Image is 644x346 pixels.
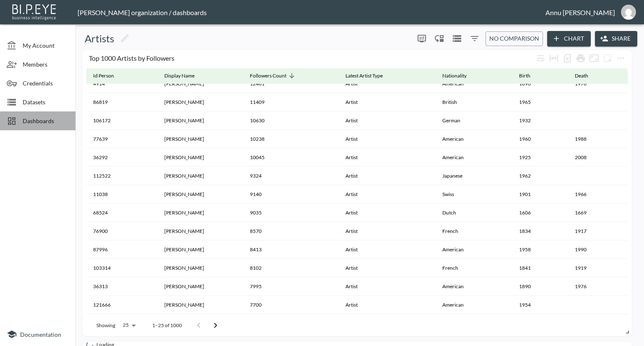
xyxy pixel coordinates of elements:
[575,71,588,81] div: Death
[93,71,114,81] div: Id Person
[23,98,69,106] span: Datasets
[568,277,628,296] th: 1976
[512,75,569,93] th: 1898
[243,167,339,185] th: 9324
[568,222,628,240] th: 1917
[164,71,205,81] span: Display Name
[512,259,569,277] th: 1841
[547,31,591,46] button: Chart
[23,79,69,88] span: Credentials
[243,240,339,259] th: 8413
[436,130,512,148] th: American
[158,222,243,240] th: Edgar Degas
[568,130,628,148] th: 1988
[489,34,539,44] span: No comparison
[512,240,569,259] th: 1958
[158,167,243,185] th: Takashi Murakami
[158,277,243,296] th: Man Ray
[621,5,636,20] img: 30a3054078d7a396129f301891e268cf
[442,71,467,81] div: Nationality
[243,130,339,148] th: 10238
[250,71,297,81] span: Followers Count
[512,277,569,296] th: 1890
[164,71,195,81] div: Display Name
[512,204,569,222] th: 1606
[86,93,158,111] th: 86819
[436,296,512,314] th: American
[512,93,569,111] th: 1965
[486,31,543,46] button: No comparison
[568,240,628,259] th: 1990
[339,111,436,130] th: Artist
[545,8,615,16] div: Annu [PERSON_NAME]
[89,54,534,62] div: Top 1000 Artists by Followers
[519,71,541,81] span: Birth
[534,52,547,65] div: Wrap text
[250,71,286,81] div: Followers Count
[243,93,339,111] th: 11409
[158,240,243,259] th: Keith Haring
[20,331,61,338] span: Documentation
[614,52,628,65] button: more
[601,53,614,61] span: Attach chart to a group
[415,32,428,45] button: more
[568,259,628,277] th: 1919
[339,277,436,296] th: Artist
[415,32,428,45] span: Display settings
[547,52,561,65] div: Toggle table layout between fixed and auto (default: auto)
[86,111,158,130] th: 106172
[158,111,243,130] th: Gerhard Richter
[158,185,243,204] th: Alberto Giacometti
[436,222,512,240] th: French
[86,222,158,240] th: 76900
[158,204,243,222] th: Rembrandt van Rijn
[158,75,243,93] th: Alexander Calder
[339,130,436,148] th: Artist
[86,240,158,259] th: 87996
[450,32,464,45] button: Datasets
[436,185,512,204] th: Swiss
[512,130,569,148] th: 1960
[568,204,628,222] th: 1669
[119,320,139,331] div: 25
[561,52,574,65] div: Number of rows selected for download: 1000
[85,32,114,45] h5: Artists
[568,185,628,204] th: 1966
[512,167,569,185] th: 1962
[243,204,339,222] th: 9035
[568,75,628,93] th: 1976
[7,329,69,339] a: Documentation
[339,296,436,314] th: Artist
[158,296,243,314] th: Cindy Sherman
[468,32,481,45] button: Filters
[568,148,628,167] th: 2008
[519,71,530,81] div: Birth
[512,222,569,240] th: 1834
[120,33,130,43] svg: Edit
[158,259,243,277] th: Pierre-Auguste Renoir
[512,111,569,130] th: 1932
[587,52,601,65] button: Fullscreen
[243,222,339,240] th: 8570
[436,167,512,185] th: Japanese
[433,32,446,45] div: Enable/disable chart dragging
[86,204,158,222] th: 68524
[614,52,628,65] span: Chart settings
[575,71,599,81] span: Death
[339,240,436,259] th: Artist
[601,52,614,65] button: more
[86,75,158,93] th: 4914
[339,148,436,167] th: Artist
[23,116,69,125] span: Dashboards
[345,71,394,81] span: Latest Artist Type
[78,8,545,16] div: [PERSON_NAME] organization / dashboards
[595,31,637,46] button: Share
[23,41,69,50] span: My Account
[86,167,158,185] th: 112522
[339,93,436,111] th: Artist
[574,52,587,65] div: Print
[243,148,339,167] th: 10045
[86,277,158,296] th: 36313
[158,130,243,148] th: Jean-Michel Basquiat
[10,2,59,21] img: bipeye-logo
